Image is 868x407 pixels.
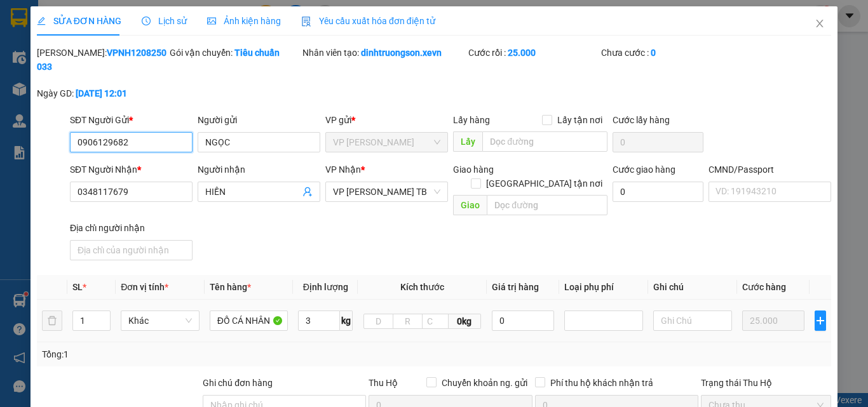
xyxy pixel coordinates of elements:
input: 0 [742,310,804,331]
span: SỬA ĐƠN HÀNG [37,16,121,26]
input: VD: Bàn, Ghế [210,310,288,331]
div: Nhân viên tạo: [302,46,466,60]
span: Lấy [453,131,482,152]
label: Cước lấy hàng [613,115,670,125]
span: kg [340,310,353,331]
span: 0kg [449,314,481,329]
span: [GEOGRAPHIC_DATA] tận nơi [481,177,607,190]
div: Địa chỉ người nhận [70,221,193,235]
span: edit [37,17,46,25]
b: 25.000 [508,48,536,58]
div: Tổng: 1 [42,347,336,361]
span: Giao [453,195,487,215]
input: Cước lấy hàng [613,132,703,152]
span: Đơn vị tính [121,282,168,292]
span: close [815,18,825,29]
span: Cước hàng [742,282,786,292]
b: 0 [651,48,656,58]
span: Yêu cầu xuất hóa đơn điện tử [301,16,435,26]
span: clock-circle [142,17,151,25]
th: Ghi chú [648,275,737,300]
span: Chuyển khoản ng. gửi [437,376,532,390]
span: Định lượng [303,282,348,292]
span: Phí thu hộ khách nhận trả [545,376,658,390]
span: Kích thước [400,282,444,292]
span: SL [72,282,83,292]
span: Lấy hàng [453,115,490,125]
label: Cước giao hàng [613,164,675,175]
span: Lấy tận nơi [552,113,607,127]
input: Ghi Chú [653,310,732,331]
div: Người nhận [198,163,320,177]
span: VP Ngọc Hồi [333,133,440,152]
input: Địa chỉ của người nhận [70,240,193,260]
span: picture [207,17,216,25]
div: Cước rồi : [468,46,599,60]
input: R [393,314,423,329]
th: Loại phụ phí [559,275,648,300]
div: VP gửi [325,113,448,127]
span: Thu Hộ [369,378,398,388]
div: [PERSON_NAME]: [37,46,167,74]
div: Người gửi [198,113,320,127]
span: VP Trần Phú TB [333,182,440,201]
input: Cước giao hàng [613,182,703,202]
button: plus [815,310,826,331]
span: VP Nhận [325,164,361,175]
input: Dọc đường [482,131,607,152]
b: dinhtruongson.xevn [361,48,442,58]
div: SĐT Người Nhận [70,163,193,177]
div: SĐT Người Gửi [70,113,193,127]
div: Trạng thái Thu Hộ [701,376,831,390]
span: plus [815,316,825,326]
b: Tiêu chuẩn [234,48,280,58]
button: Close [802,6,837,42]
span: user-add [302,187,313,197]
div: CMND/Passport [709,163,831,177]
input: Dọc đường [487,195,607,215]
label: Ghi chú đơn hàng [203,378,273,388]
span: Giao hàng [453,164,494,175]
div: Ngày GD: [37,86,167,100]
input: D [363,314,393,329]
button: delete [42,310,62,331]
span: Giá trị hàng [492,282,539,292]
img: icon [301,17,311,27]
span: Khác [128,311,192,330]
div: Chưa cước : [601,46,731,60]
div: Gói vận chuyển: [170,46,300,60]
input: C [422,314,449,329]
span: Tên hàng [210,282,251,292]
span: Ảnh kiện hàng [207,16,281,26]
span: Lịch sử [142,16,187,26]
b: [DATE] 12:01 [76,88,127,98]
